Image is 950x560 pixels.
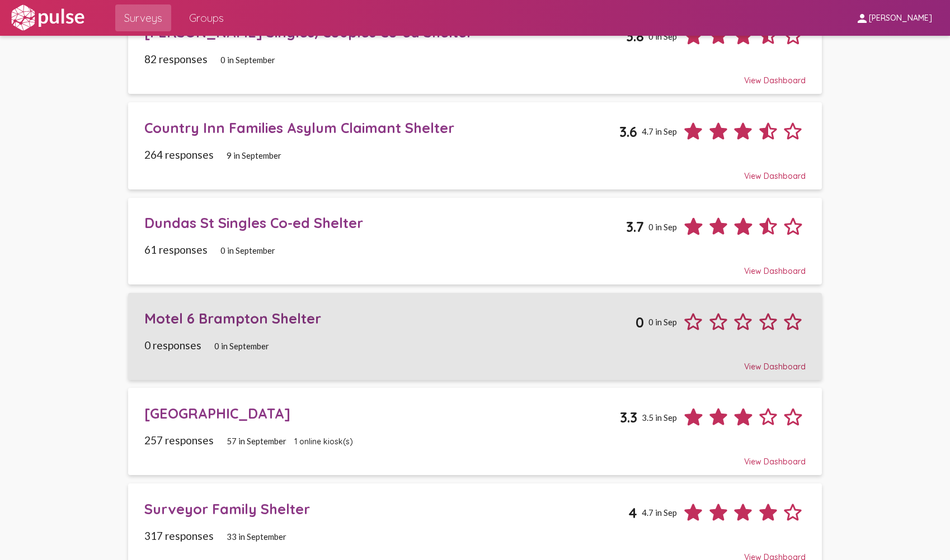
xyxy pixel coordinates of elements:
a: Dundas St Singles Co-ed Shelter3.70 in Sep61 responses0 in SeptemberView Dashboard [128,198,822,285]
div: View Dashboard [144,352,805,372]
span: 317 responses [144,529,214,542]
span: 9 in September [227,150,281,160]
mat-icon: person [855,12,869,25]
div: Dundas St Singles Co-ed Shelter [144,214,626,231]
div: Country Inn Families Asylum Claimant Shelter [144,119,619,136]
div: Surveyor Family Shelter [144,500,628,518]
span: [PERSON_NAME] [869,13,932,23]
span: 0 in September [214,341,269,351]
span: 4.7 in Sep [642,507,677,518]
span: 0 in Sep [648,31,677,41]
span: 3.7 [626,218,644,235]
span: 0 in Sep [648,222,677,232]
a: Country Inn Families Asylum Claimant Shelter3.64.7 in Sep264 responses9 in SeptemberView Dashboard [128,102,822,189]
div: View Dashboard [144,161,805,181]
img: white-logo.svg [9,4,86,32]
span: 257 responses [144,434,214,447]
button: [PERSON_NAME] [846,7,941,28]
span: 4 [628,504,637,521]
a: Groups [180,4,233,31]
span: 61 responses [144,243,208,256]
span: 33 in September [227,531,286,542]
div: View Dashboard [144,447,805,467]
span: 3.5 in Sep [642,412,677,423]
span: 57 in September [227,436,286,446]
span: 264 responses [144,148,214,161]
a: Surveys [115,4,171,31]
div: View Dashboard [144,256,805,276]
span: 82 responses [144,53,208,65]
span: 3.6 [619,123,637,140]
span: 0 responses [144,339,201,352]
span: 0 [636,314,644,331]
span: 1 online kiosk(s) [294,436,353,447]
span: 3.8 [626,27,644,45]
span: 0 in Sep [648,317,677,327]
span: 0 in September [220,245,275,255]
span: Surveys [124,8,162,28]
a: [GEOGRAPHIC_DATA]3.33.5 in Sep257 responses57 in September1 online kiosk(s)View Dashboard [128,388,822,475]
div: [GEOGRAPHIC_DATA] [144,405,620,422]
a: [PERSON_NAME] Singles/Couples Co-ed Shelter3.80 in Sep82 responses0 in SeptemberView Dashboard [128,7,822,94]
div: Motel 6 Brampton Shelter [144,310,636,327]
div: View Dashboard [144,65,805,86]
span: 4.7 in Sep [642,126,677,136]
span: 0 in September [220,55,275,65]
a: Motel 6 Brampton Shelter00 in Sep0 responses0 in SeptemberView Dashboard [128,293,822,380]
span: Groups [189,8,224,28]
span: 3.3 [620,409,637,426]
